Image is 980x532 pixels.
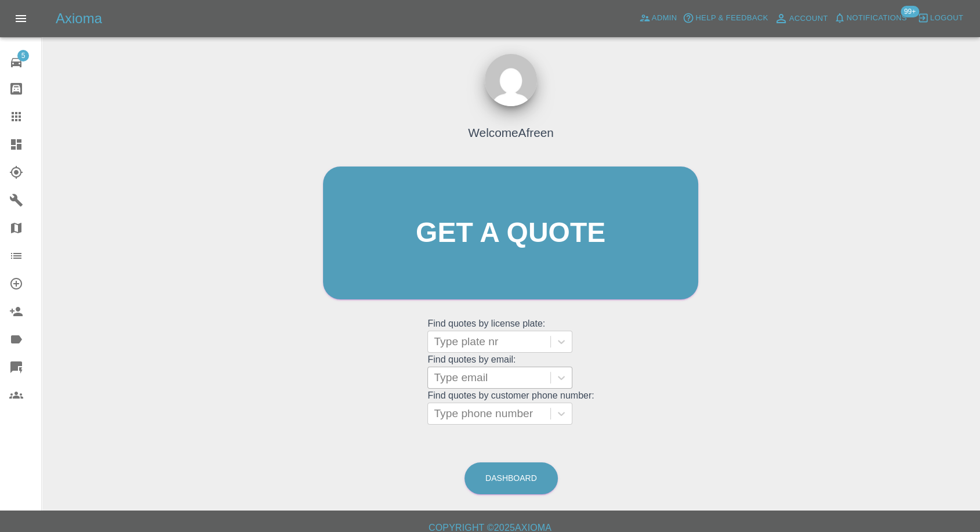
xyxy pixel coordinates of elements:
a: Account [771,9,831,28]
span: Account [789,12,828,26]
h5: Axioma [56,9,102,28]
button: Open drawer [7,5,35,32]
a: Dashboard [464,462,558,494]
span: Help & Feedback [695,12,768,25]
span: Admin [652,12,677,25]
h4: Welcome Afreen [468,124,554,142]
button: Help & Feedback [680,9,771,27]
a: Get a quote [323,167,698,299]
button: Notifications [831,9,910,27]
span: 99+ [901,6,919,17]
button: Logout [914,9,966,27]
span: 5 [17,50,29,61]
span: Logout [930,12,963,25]
span: Notifications [847,12,907,25]
img: ... [485,54,537,106]
grid: Find quotes by license plate: [427,319,594,353]
grid: Find quotes by customer phone number: [427,390,594,425]
grid: Find quotes by email: [427,354,594,389]
a: Admin [636,9,680,27]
